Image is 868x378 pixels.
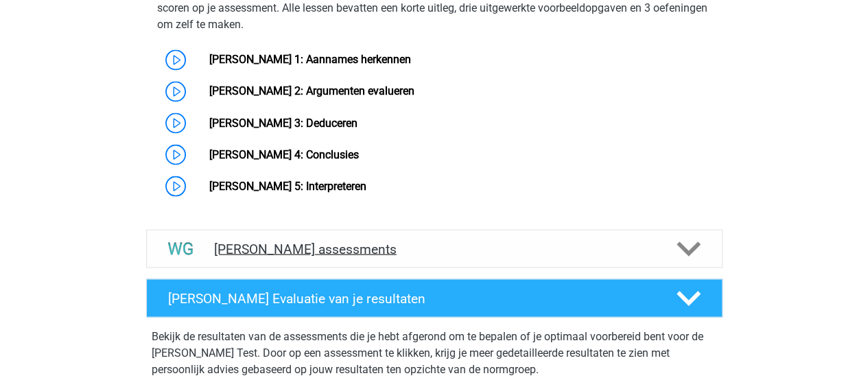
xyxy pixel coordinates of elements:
[209,179,366,192] a: [PERSON_NAME] 5: Interpreteren
[214,241,655,257] h4: [PERSON_NAME] assessments
[168,290,655,306] h4: [PERSON_NAME] Evaluatie van je resultaten
[209,84,414,97] a: [PERSON_NAME] 2: Argumenten evalueren
[163,231,198,266] img: watson glaser assessments
[209,53,411,66] a: [PERSON_NAME] 1: Aannames herkennen
[152,328,717,377] p: Bekijk de resultaten van de assessments die je hebt afgerond om te bepalen of je optimaal voorber...
[209,116,357,129] a: [PERSON_NAME] 3: Deduceren
[209,147,359,161] a: [PERSON_NAME] 4: Conclusies
[141,229,728,268] a: assessments [PERSON_NAME] assessments
[141,279,728,317] a: [PERSON_NAME] Evaluatie van je resultaten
